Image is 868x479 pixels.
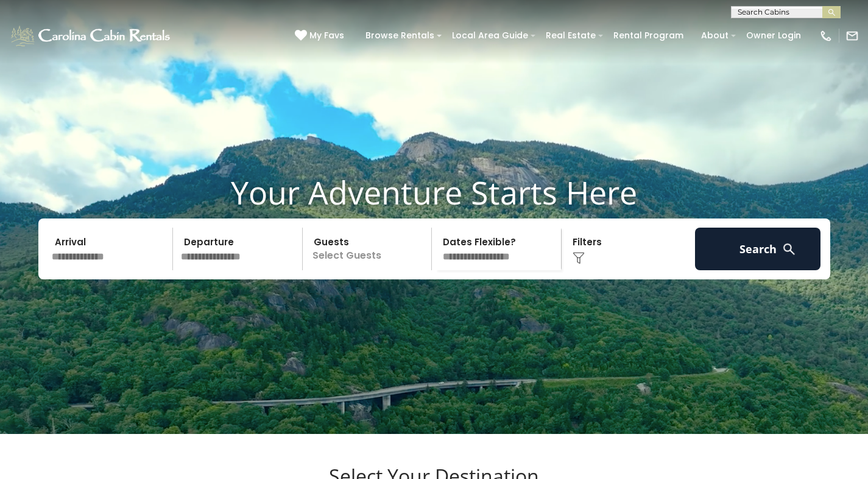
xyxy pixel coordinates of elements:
a: Local Area Guide [446,26,534,45]
a: Browse Rentals [359,26,440,45]
img: search-regular-white.png [782,242,797,257]
a: About [695,26,735,45]
img: filter--v1.png [573,252,585,264]
img: mail-regular-white.png [845,29,859,43]
h1: Your Adventure Starts Here [9,173,859,211]
button: Search [695,228,821,270]
a: Rental Program [607,26,690,45]
a: Real Estate [540,26,602,45]
img: phone-regular-white.png [819,29,833,43]
p: Select Guests [306,228,432,270]
span: My Favs [309,29,344,42]
a: My Favs [295,29,347,43]
img: White-1-1-2.png [9,24,174,48]
a: Owner Login [740,26,807,45]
